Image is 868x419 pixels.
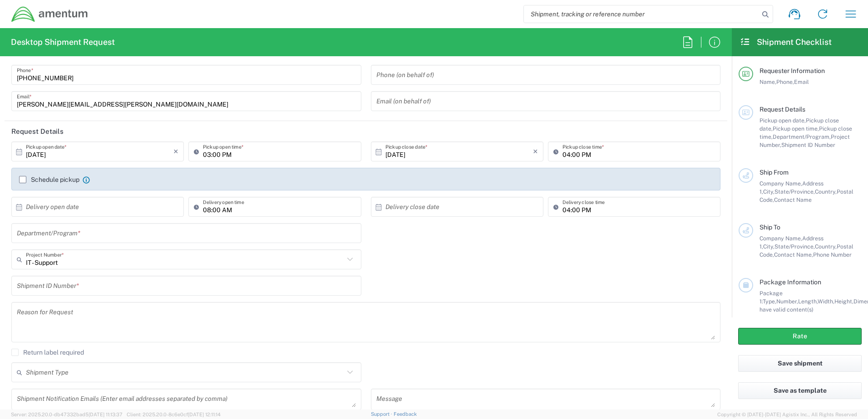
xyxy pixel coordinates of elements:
label: Schedule pickup [19,176,79,183]
span: Height, [834,298,853,305]
a: Support [371,411,394,417]
button: Rate [738,328,862,345]
i: × [533,144,538,159]
span: Request Details [759,106,805,113]
span: Country, [815,243,837,250]
span: Country, [815,188,837,195]
span: Client: 2025.20.0-8c6e0cf [127,412,221,417]
span: State/Province, [774,243,815,250]
img: dyncorp [11,6,89,23]
button: Save shipment [738,355,862,372]
span: Contact Name, [774,251,813,258]
span: Package 1: [759,290,783,305]
span: Number, [776,298,798,305]
span: Server: 2025.20.0-db47332bad5 [11,412,123,417]
span: [DATE] 11:13:37 [89,412,123,417]
span: Name, [759,78,776,85]
span: Pickup open date, [759,117,806,124]
h2: Desktop Shipment Request [11,37,115,48]
h2: Shipment Checklist [740,37,832,48]
a: Feedback [394,411,417,417]
span: Ship From [759,169,789,176]
span: Contact Name [774,196,812,203]
button: Save as template [738,382,862,399]
span: Department/Program, [773,133,831,140]
span: Phone Number [813,251,852,258]
span: Requester Information [759,67,825,74]
span: [DATE] 12:11:14 [188,412,221,417]
span: Type, [763,298,776,305]
span: Width, [818,298,834,305]
span: Company Name, [759,235,802,242]
h2: Request Details [11,127,64,136]
span: Email [794,78,809,85]
span: Company Name, [759,180,802,187]
span: Package Information [759,278,821,286]
span: Length, [798,298,818,305]
span: State/Province, [774,188,815,195]
span: Copyright © [DATE]-[DATE] Agistix Inc., All Rights Reserved [717,410,857,419]
i: × [173,144,178,159]
span: Shipment ID Number [781,141,835,148]
span: City, [763,188,774,195]
input: Shipment, tracking or reference number [524,5,759,23]
span: Pickup open time, [773,125,819,132]
span: City, [763,243,774,250]
span: Ship To [759,224,780,231]
label: Return label required [11,349,84,356]
span: Phone, [776,78,794,85]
